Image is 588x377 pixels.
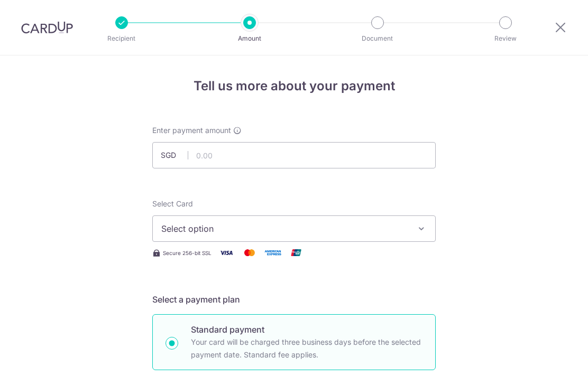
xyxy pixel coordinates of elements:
[466,33,545,44] p: Review
[286,246,307,259] img: Union Pay
[82,33,161,44] p: Recipient
[216,246,237,259] img: Visa
[152,293,436,306] h5: Select a payment plan
[152,215,436,242] button: Select option
[239,246,260,259] img: Mastercard
[163,249,212,257] span: Secure 256-bit SSL
[152,199,193,208] span: translation missing: en.payables.payment_networks.credit_card.summary.labels.select_card
[152,125,231,136] span: Enter payment amount
[210,33,289,44] p: Amount
[338,33,417,44] p: Document
[21,21,73,34] img: CardUp
[191,323,422,336] p: Standard payment
[152,77,436,96] h4: Tell us more about your payment
[161,150,188,161] span: SGD
[191,336,422,361] p: Your card will be charged three business days before the selected payment date. Standard fee appl...
[262,246,283,259] img: American Express
[152,142,436,168] input: 0.00
[161,222,408,235] span: Select option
